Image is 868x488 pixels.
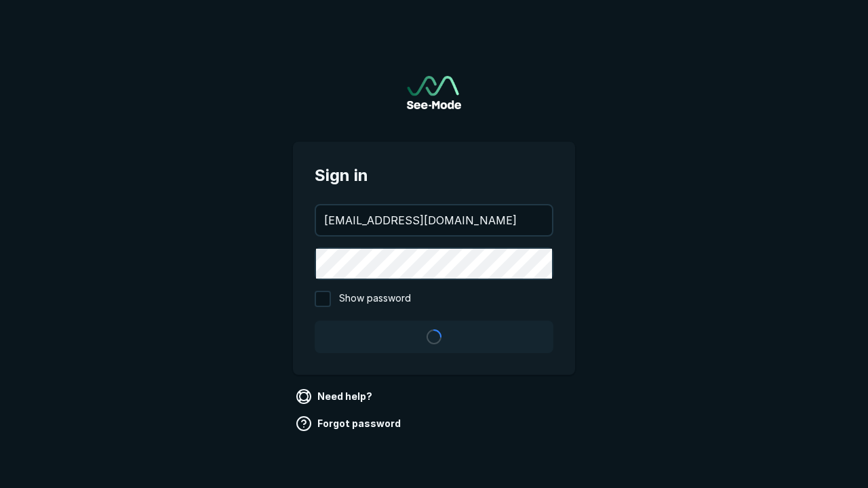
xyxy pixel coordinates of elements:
a: Need help? [293,386,378,407]
span: Sign in [315,163,553,188]
img: See-Mode Logo [407,76,461,109]
span: Show password [339,291,411,307]
a: Forgot password [293,413,406,434]
input: your@email.com [316,205,552,235]
a: Go to sign in [407,76,461,109]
